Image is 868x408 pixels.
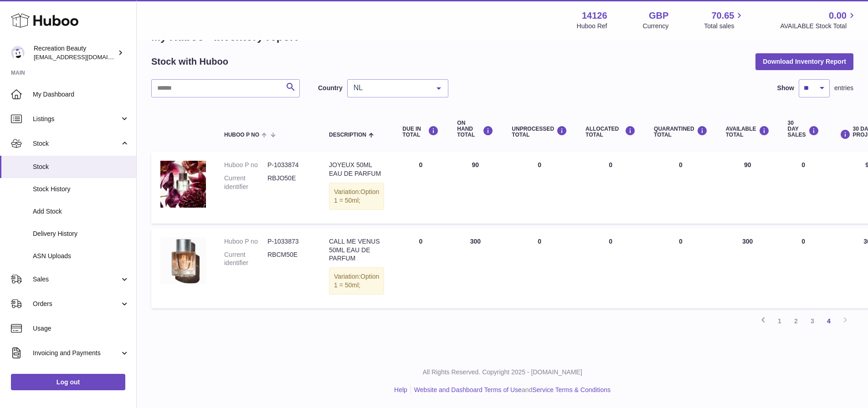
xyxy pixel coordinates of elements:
span: Delivery History [33,229,129,238]
span: entries [834,84,853,92]
dt: Current identifier [224,250,267,268]
span: Total sales [704,22,745,31]
dt: Huboo P no [224,161,267,169]
dd: RBJO50E [267,174,311,191]
dd: P-1033873 [267,237,311,246]
h2: Stock with Huboo [151,56,228,68]
td: 0 [503,228,576,308]
div: Huboo Ref [577,22,607,31]
label: Country [318,84,343,92]
td: 0 [393,228,448,308]
dd: P-1033874 [267,161,311,169]
span: Orders [33,300,120,308]
a: Website and Dashboard Terms of Use [414,386,522,393]
p: All Rights Reserved. Copyright 2025 - [DOMAIN_NAME] [144,368,861,377]
div: ON HAND Total [457,120,493,138]
a: 3 [804,313,821,329]
a: 70.65 Total sales [704,10,745,31]
span: Stock [33,163,129,171]
span: Usage [33,324,129,333]
span: Listings [33,115,120,123]
dt: Current identifier [224,174,267,191]
div: JOYEUX 50ML EAU DE PARFUM [329,161,384,178]
div: ALLOCATED Total [586,126,636,138]
td: 300 [448,228,503,308]
a: 2 [788,313,804,329]
td: 0 [503,152,576,224]
span: Stock [33,139,120,148]
span: Stock History [33,185,129,194]
span: 0.00 [829,10,847,22]
span: ASN Uploads [33,252,129,260]
span: AVAILABLE Stock Total [780,22,857,31]
td: 0 [393,152,448,224]
span: Add Stock [33,207,129,216]
div: Variation: [329,267,384,295]
td: 90 [448,152,503,224]
img: product image [160,237,206,284]
a: Service Terms & Conditions [532,386,611,393]
div: CALL ME VENUS 50ML EAU DE PARFUM [329,237,384,263]
strong: GBP [649,10,668,22]
a: Help [394,386,407,393]
div: DUE IN TOTAL [402,126,439,138]
strong: 14126 [582,10,607,22]
span: Description [329,132,366,138]
dd: RBCM50E [267,250,311,268]
li: and [411,386,611,394]
button: Download Inventory Report [755,53,853,70]
span: 0 [679,161,683,168]
a: 4 [821,313,837,329]
span: 0 [679,238,683,245]
td: 90 [717,152,779,224]
img: product image [160,161,206,208]
span: Invoicing and Payments [33,349,120,357]
td: 0 [576,228,645,308]
span: Sales [33,275,120,284]
dt: Huboo P no [224,237,267,246]
div: Variation: [329,183,384,210]
span: Option 1 = 50ml; [334,188,379,204]
a: 0.00 AVAILABLE Stock Total [780,10,857,31]
div: QUARANTINED Total [654,126,708,138]
span: My Dashboard [33,90,129,99]
span: 70.65 [711,10,734,22]
td: 0 [779,228,828,308]
div: UNPROCESSED Total [512,126,567,138]
div: AVAILABLE Total [726,126,770,138]
span: NL [351,83,430,92]
span: [EMAIL_ADDRESS][DOMAIN_NAME] [34,53,134,61]
div: 30 DAY SALES [788,120,819,138]
div: Currency [643,22,669,31]
img: internalAdmin-14126@internal.huboo.com [11,46,25,60]
a: Log out [11,374,125,390]
span: Huboo P no [224,132,259,138]
div: Recreation Beauty [34,44,116,61]
label: Show [777,84,794,92]
td: 300 [717,228,779,308]
td: 0 [779,152,828,224]
td: 0 [576,152,645,224]
a: 1 [771,313,788,329]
